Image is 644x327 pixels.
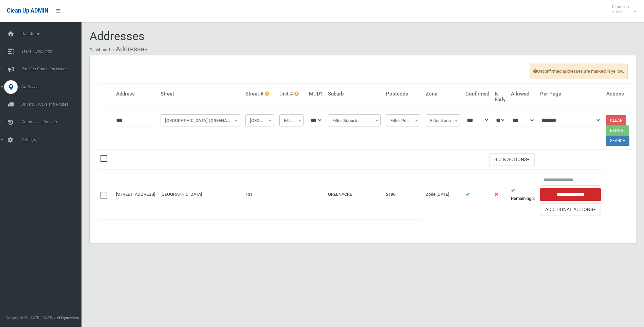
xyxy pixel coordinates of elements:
[19,102,87,107] span: Drivers, Trucks and Routes
[612,9,629,14] small: Admin
[243,170,277,219] td: 131
[111,43,148,55] li: Addresses
[489,153,535,166] button: Bulk Actions
[279,91,303,97] h4: Unit #
[245,91,274,97] h4: Street #
[608,4,636,14] span: Clean Up
[5,315,53,320] span: Copyright © [DATE]-[DATE]
[247,116,273,125] span: Filter Street #
[386,114,420,126] span: Filter Postcode
[116,91,155,97] h4: Address
[330,116,379,125] span: Filter Suburb
[325,170,384,219] td: GREENACRE
[19,84,87,89] span: Addresses
[279,114,303,126] span: Filter Unit #
[540,203,601,216] button: Additional Actions
[508,170,537,219] td: 2
[540,91,601,97] h4: Per Page
[19,49,87,54] span: Tasks / Bookings
[426,114,460,126] span: Filter Zone
[19,67,87,71] span: Booking Collection Issues
[511,196,532,201] strong: Remaining:
[427,116,458,125] span: Filter Zone
[90,48,110,52] a: Dashboard
[388,116,419,125] span: Filter Postcode
[162,116,238,125] span: Wangee Road (GREENACRE)
[7,7,48,14] span: Clean Up ADMIN
[281,116,301,125] span: Filter Unit #
[383,170,423,219] td: 2190
[328,114,381,126] span: Filter Suburb
[161,114,240,126] span: Wangee Road (GREENACRE)
[606,136,629,146] button: Search
[426,91,460,97] h4: Zone
[158,170,243,219] td: [GEOGRAPHIC_DATA]
[309,91,323,97] h4: MUD?
[423,170,463,219] td: Zone [DATE]
[54,315,79,320] strong: Jet Dynamics
[161,91,240,97] h4: Street
[530,64,628,79] span: Unconfirmed addresses are marked in yellow.
[90,29,145,43] span: Addresses
[19,120,87,124] span: Communication Log
[511,91,535,97] h4: Allowed
[386,91,420,97] h4: Postcode
[116,192,155,197] a: [STREET_ADDRESS]
[465,91,489,97] h4: Confirmed
[606,115,626,125] a: Clear
[19,31,87,36] span: Dashboard
[19,137,87,142] span: Settings
[328,91,381,97] h4: Suburb
[245,114,274,126] span: Filter Street #
[606,91,629,97] h4: Actions
[495,91,505,102] h4: Is Early
[606,125,629,136] button: Export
